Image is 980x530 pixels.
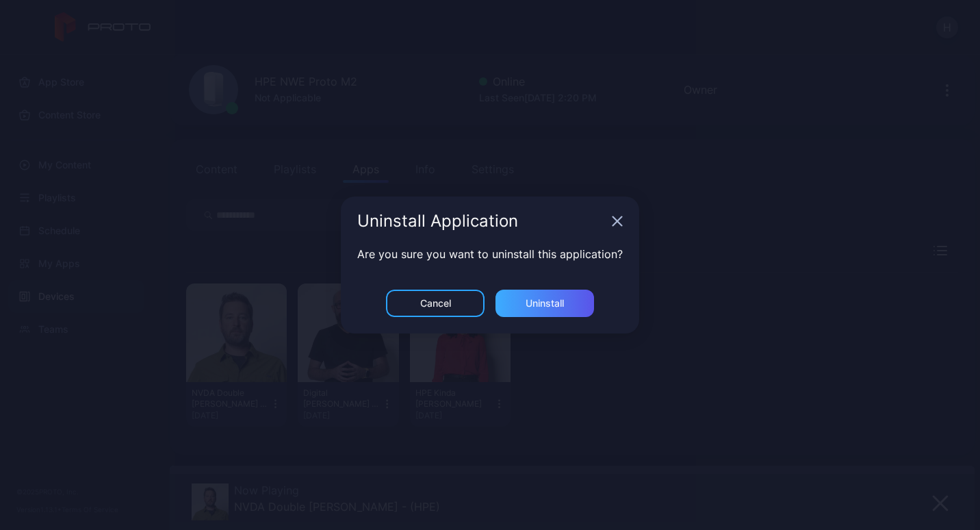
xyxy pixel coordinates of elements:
[495,290,594,317] button: Uninstall
[526,298,564,309] div: Uninstall
[420,298,451,309] div: Cancel
[357,213,606,229] div: Uninstall Application
[386,290,485,317] button: Cancel
[357,246,623,262] p: Are you sure you want to uninstall this application?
